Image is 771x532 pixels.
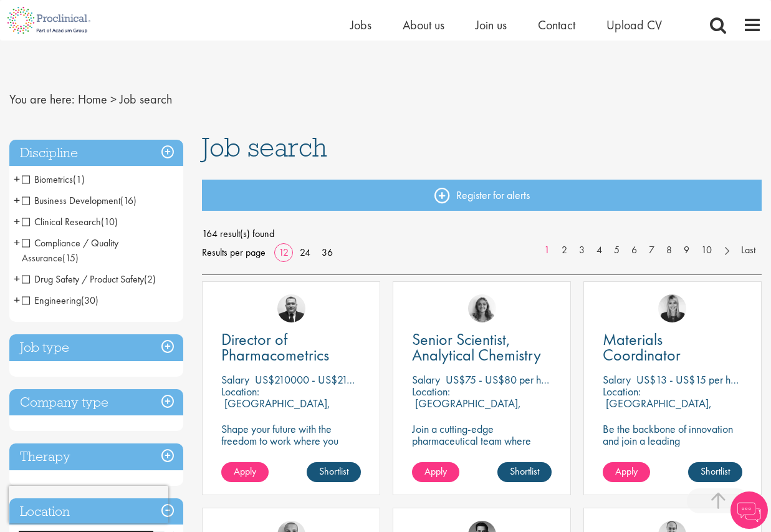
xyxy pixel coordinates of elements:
[14,191,20,210] span: +
[202,130,327,164] span: Job search
[22,273,144,286] span: Drug Safety / Product Safety
[14,291,20,309] span: +
[412,396,521,422] p: [GEOGRAPHIC_DATA], [GEOGRAPHIC_DATA]
[603,384,641,399] span: Location:
[9,443,183,470] h3: Therapy
[221,396,330,422] p: [GEOGRAPHIC_DATA], [GEOGRAPHIC_DATA]
[446,372,555,387] p: US$75 - US$80 per hour
[221,462,269,482] a: Apply
[221,423,361,482] p: Shape your future with the freedom to work where you thrive! Join our client with this Director p...
[603,372,631,387] span: Salary
[403,17,444,33] a: About us
[22,273,156,286] span: Drug Safety / Product Safety
[555,243,573,258] a: 2
[412,384,450,399] span: Location:
[350,17,371,33] a: Jobs
[120,91,172,107] span: Job search
[688,462,742,482] a: Shortlist
[9,389,183,416] h3: Company type
[603,396,712,422] p: [GEOGRAPHIC_DATA], [GEOGRAPHIC_DATA]
[468,294,496,322] img: Jackie Cerchio
[101,215,118,228] span: (10)
[14,212,20,231] span: +
[234,465,256,478] span: Apply
[9,91,75,107] span: You are here:
[120,194,136,207] span: (16)
[73,173,85,186] span: (1)
[307,462,361,482] a: Shortlist
[110,91,117,107] span: >
[660,243,678,258] a: 8
[9,334,183,361] h3: Job type
[636,372,744,387] p: US$13 - US$15 per hour
[221,329,329,365] span: Director of Pharmacometrics
[221,372,249,387] span: Salary
[538,243,556,258] a: 1
[22,294,98,307] span: Engineering
[202,180,762,211] a: Register for alerts
[14,269,20,288] span: +
[9,486,168,523] iframe: reCAPTCHA
[202,243,266,262] span: Results per page
[274,246,293,259] a: 12
[22,173,85,186] span: Biometrics
[81,294,98,307] span: (30)
[22,236,118,264] span: Compliance / Quality Assurance
[202,225,762,243] span: 164 result(s) found
[14,170,20,188] span: +
[9,140,183,167] h3: Discipline
[603,423,742,482] p: Be the backbone of innovation and join a leading pharmaceutical company to help keep life-changin...
[497,462,552,482] a: Shortlist
[22,215,118,228] span: Clinical Research
[695,243,718,258] a: 10
[255,372,419,387] p: US$210000 - US$214900 per annum
[277,294,305,322] img: Jakub Hanas
[625,243,643,258] a: 6
[412,423,552,482] p: Join a cutting-edge pharmaceutical team where your passion for chemistry will help shape the futu...
[424,465,447,478] span: Apply
[658,294,686,322] img: Janelle Jones
[606,17,662,33] a: Upload CV
[735,243,762,258] a: Last
[221,332,361,363] a: Director of Pharmacometrics
[412,332,552,363] a: Senior Scientist, Analytical Chemistry
[22,215,101,228] span: Clinical Research
[603,462,650,482] a: Apply
[678,243,696,258] a: 9
[221,384,259,399] span: Location:
[608,243,626,258] a: 5
[78,91,107,107] a: breadcrumb link
[476,17,507,33] a: Join us
[22,294,81,307] span: Engineering
[590,243,608,258] a: 4
[22,194,136,207] span: Business Development
[573,243,591,258] a: 3
[14,233,20,252] span: +
[603,332,742,363] a: Materials Coordinator
[317,246,337,259] a: 36
[412,372,440,387] span: Salary
[615,465,638,478] span: Apply
[144,273,156,286] span: (2)
[22,194,120,207] span: Business Development
[295,246,315,259] a: 24
[412,329,541,365] span: Senior Scientist, Analytical Chemistry
[643,243,661,258] a: 7
[412,462,459,482] a: Apply
[22,173,73,186] span: Biometrics
[538,17,575,33] a: Contact
[62,251,79,264] span: (15)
